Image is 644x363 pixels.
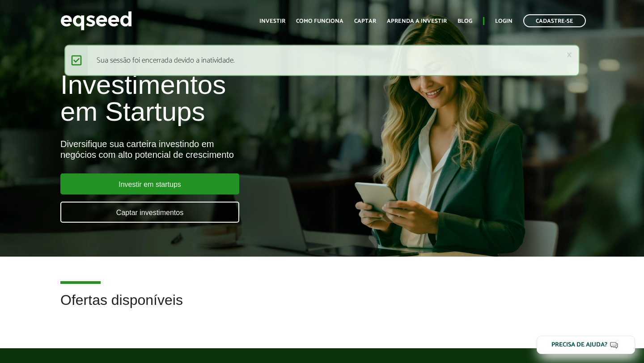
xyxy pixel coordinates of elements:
[60,292,584,321] h2: Ofertas disponíveis
[60,139,369,160] div: Diversifique sua carteira investindo em negócios com alto potencial de crescimento
[495,18,513,24] a: Login
[60,173,239,194] a: Investir em startups
[60,202,239,223] a: Captar investimentos
[354,18,376,24] a: Captar
[567,50,572,59] a: ×
[259,18,285,24] a: Investir
[60,9,132,33] img: EqSeed
[523,14,586,27] a: Cadastre-se
[458,18,472,24] a: Blog
[387,18,447,24] a: Aprenda a investir
[60,72,369,125] h1: Investimentos em Startups
[296,18,343,24] a: Como funciona
[64,45,580,76] div: Sua sessão foi encerrada devido a inatividade.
